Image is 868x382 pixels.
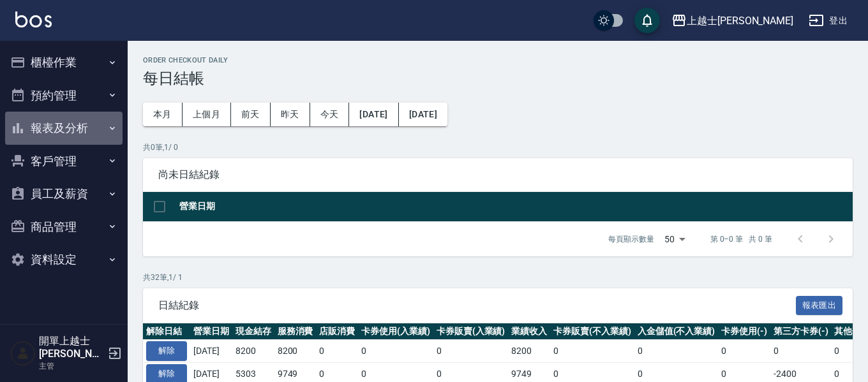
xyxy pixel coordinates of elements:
[176,192,853,222] th: 營業日期
[770,340,832,363] td: 0
[770,323,832,340] th: 第三方卡券(-)
[687,13,793,29] div: 上越士[PERSON_NAME]
[146,341,187,361] button: 解除
[158,168,837,181] span: 尚未日結紀錄
[634,340,719,363] td: 0
[190,323,232,340] th: 營業日期
[5,112,123,145] button: 報表及分析
[190,340,232,363] td: [DATE]
[550,323,634,340] th: 卡券販賣(不入業績)
[231,103,271,126] button: 前天
[433,323,509,340] th: 卡券販賣(入業績)
[143,323,190,340] th: 解除日結
[15,11,52,27] img: Logo
[183,103,231,126] button: 上個月
[274,340,317,363] td: 8200
[718,323,770,340] th: 卡券使用(-)
[550,340,634,363] td: 0
[659,222,690,256] div: 50
[271,103,310,126] button: 昨天
[10,341,36,366] img: Person
[718,340,770,363] td: 0
[508,340,550,363] td: 8200
[39,335,104,360] h5: 開單上越士[PERSON_NAME]
[143,70,853,87] h3: 每日結帳
[804,9,853,33] button: 登出
[5,177,123,210] button: 員工及薪資
[433,340,509,363] td: 0
[39,360,104,372] p: 主管
[232,323,274,340] th: 現金結存
[158,299,796,312] span: 日結紀錄
[358,340,433,363] td: 0
[5,79,123,112] button: 預約管理
[310,103,350,126] button: 今天
[274,323,317,340] th: 服務消費
[349,103,398,126] button: [DATE]
[5,145,123,178] button: 客戶管理
[5,243,123,276] button: 資料設定
[316,340,358,363] td: 0
[666,8,798,34] button: 上越士[PERSON_NAME]
[358,323,433,340] th: 卡券使用(入業績)
[634,8,660,33] button: save
[143,272,853,283] p: 共 32 筆, 1 / 1
[608,233,654,245] p: 每頁顯示數量
[508,323,550,340] th: 業績收入
[232,340,274,363] td: 8200
[634,323,719,340] th: 入金儲值(不入業績)
[5,46,123,79] button: 櫃檯作業
[143,103,183,126] button: 本月
[316,323,358,340] th: 店販消費
[399,103,447,126] button: [DATE]
[710,233,772,245] p: 第 0–0 筆 共 0 筆
[796,296,843,316] button: 報表匯出
[143,56,853,64] h2: Order checkout daily
[143,142,853,153] p: 共 0 筆, 1 / 0
[5,210,123,244] button: 商品管理
[796,298,843,311] a: 報表匯出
